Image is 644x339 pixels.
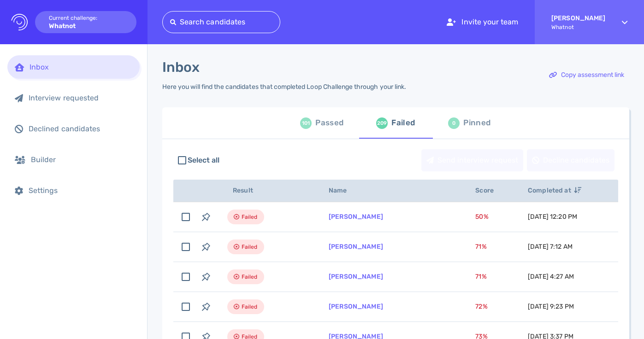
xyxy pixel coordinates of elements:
div: Copy assessment link [544,64,629,86]
span: Completed at [528,187,581,194]
div: Declined candidates [29,124,132,133]
a: [PERSON_NAME] [329,243,383,251]
a: [PERSON_NAME] [329,273,383,281]
div: 0 [448,117,460,129]
span: [DATE] 4:27 AM [528,273,574,281]
div: 209 [376,117,388,129]
a: [PERSON_NAME] [329,213,383,221]
span: 72 % [475,303,487,310]
h1: Inbox [162,59,200,76]
span: Select all [188,155,220,166]
span: [DATE] 7:12 AM [528,243,573,251]
span: Failed [242,211,258,222]
span: 50 % [475,213,488,221]
span: [DATE] 9:23 PM [528,303,574,310]
span: Failed [242,241,258,252]
div: Interview requested [29,94,132,102]
span: Whatnot [551,24,605,30]
th: Result [216,180,318,202]
div: Failed [391,116,415,130]
div: Passed [315,116,343,130]
button: Copy assessment link [544,64,629,86]
span: 71 % [475,273,486,281]
div: Inbox [30,63,132,71]
div: Here you will find the candidates that completed Loop Challenge through your link. [162,83,406,91]
div: Builder [31,155,132,164]
div: Decline candidates [527,150,614,171]
div: Settings [29,186,132,195]
button: Decline candidates [527,149,614,171]
div: Pinned [463,116,490,130]
a: [PERSON_NAME] [329,303,383,310]
div: 101 [300,117,312,129]
span: Failed [242,301,258,312]
button: Send interview request [421,149,523,171]
div: Send interview request [422,150,523,171]
span: Score [475,187,504,194]
strong: [PERSON_NAME] [551,14,605,22]
span: 71 % [475,243,486,251]
span: Name [329,187,357,194]
span: [DATE] 12:20 PM [528,213,577,221]
span: Failed [242,271,258,282]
